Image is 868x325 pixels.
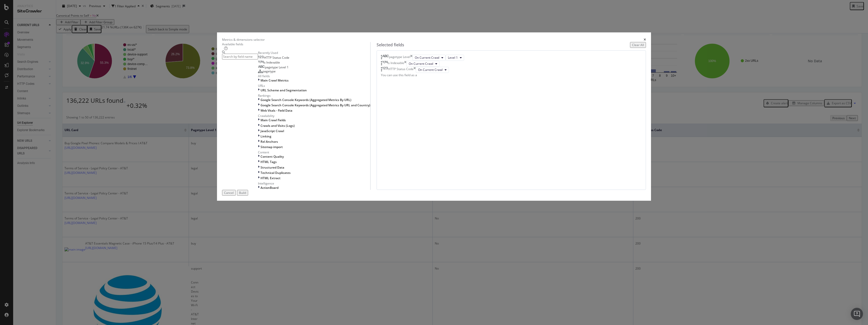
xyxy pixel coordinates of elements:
[224,191,234,195] div: Cancel
[261,108,292,113] span: Web Vitals - Field Data
[415,55,439,60] span: On Current Crawl
[261,88,307,92] span: URL Scheme and Segmentation
[263,69,276,73] span: pagetype
[258,114,370,118] div: Crawlability
[258,150,370,154] div: Content
[261,171,291,175] span: Technical Duplicates
[261,186,278,190] span: ActionBoard
[413,55,446,61] button: On Current Crawl
[261,78,289,83] span: Main Crawl Metrics
[261,129,284,133] span: JavaScript Crawl
[381,73,642,77] div: You can use this field as a
[222,42,370,46] div: Available fields
[237,190,248,196] button: Build
[410,55,413,61] div: times
[261,134,271,138] span: Linking
[222,190,236,196] button: Cancel
[388,67,414,73] div: HTTP Status Code
[387,61,404,67] div: Is Indexable
[381,55,642,61] div: pagetype LeveltimesOn Current CrawlLevel 1
[261,145,283,149] span: Sitemap import
[261,98,351,102] span: Google Search Console Keywords (Aggregated Metrics By URL)
[632,43,644,47] div: Clear All
[258,51,370,55] div: Recently Used
[239,191,246,195] div: Build
[630,42,646,48] button: Clear All
[222,54,258,59] input: Search by field name
[217,32,651,201] div: modal
[222,37,265,42] div: Metrics & dimensions selector
[261,103,370,107] span: Google Search Console Keywords (Aggregated Metrics By URL and Country)
[448,55,458,60] span: Level 1
[644,37,646,42] div: times
[258,93,370,98] div: Rankings
[261,139,278,144] span: Rel Anchors
[264,55,289,60] span: HTTP Status Code
[258,74,370,78] div: All fields
[261,160,277,164] span: HTML Tags
[261,165,284,170] span: Structured Data
[446,55,464,61] button: Level 1
[389,55,410,61] div: pagetype Level
[258,181,370,186] div: Intelligence
[263,60,280,65] span: Is Indexable
[258,84,370,88] div: URLs
[265,65,289,69] span: pagetype Level 1
[381,67,642,73] div: HTTP Status CodetimesOn Current Crawl
[381,61,642,67] div: Is IndexabletimesOn Current Crawl
[409,62,433,66] span: On Current Crawl
[418,68,443,72] span: On Current Crawl
[416,67,449,73] button: On Current Crawl
[261,124,295,128] span: Crawls and Visits (Logs)
[261,118,286,122] span: Main Crawl Fields
[851,308,863,320] div: Open Intercom Messenger
[414,67,416,73] div: times
[261,176,280,180] span: HTML Extract
[406,61,440,67] button: On Current Crawl
[404,61,406,67] div: times
[261,154,284,159] span: Content Quality
[377,42,404,48] div: Selected fields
